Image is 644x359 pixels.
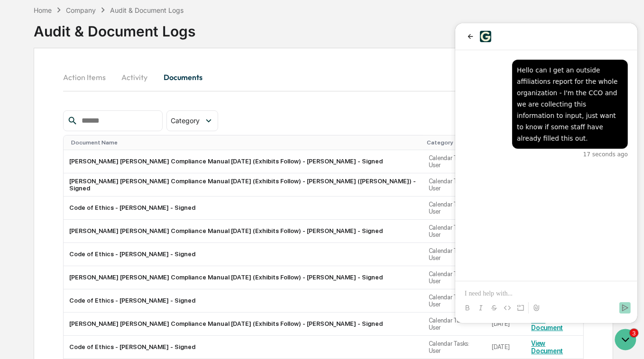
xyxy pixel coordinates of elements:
td: Calendar Tasks: User [423,150,487,173]
td: [PERSON_NAME] [PERSON_NAME] Compliance Manual [DATE] (Exhibits Follow) - [PERSON_NAME] - Signed [64,150,423,173]
div: Audit & Document Logs [110,6,184,14]
button: Documents [156,66,210,89]
td: Code of Ethics - [PERSON_NAME] - Signed [64,289,423,313]
div: Category [427,139,483,146]
td: Code of Ethics - [PERSON_NAME] - Signed [64,197,423,220]
td: Code of Ethics - [PERSON_NAME] - Signed [64,336,423,359]
div: Document Name [71,139,419,146]
td: Calendar Tasks: User [423,243,487,266]
button: Action Items [63,66,113,89]
a: View Document [531,316,563,332]
button: Activity [113,66,156,89]
td: Calendar Tasks: User [423,336,487,359]
td: Calendar Tasks: User [423,266,487,289]
td: [DATE] [486,336,525,359]
div: secondary tabs example [63,66,584,89]
td: [PERSON_NAME] [PERSON_NAME] Compliance Manual [DATE] (Exhibits Follow) - [PERSON_NAME] - Signed [64,266,423,289]
div: Home [34,6,52,14]
iframe: Customer support window [455,23,637,323]
td: [PERSON_NAME] [PERSON_NAME] Compliance Manual [DATE] (Exhibits Follow) - [PERSON_NAME] - Signed [64,220,423,243]
div: Company [66,6,96,14]
td: [PERSON_NAME] [PERSON_NAME] Compliance Manual [DATE] (Exhibits Follow) - [PERSON_NAME] ([PERSON_N... [64,173,423,197]
td: Calendar Tasks: User [423,289,487,313]
iframe: Open customer support [614,328,639,353]
td: Code of Ethics - [PERSON_NAME] - Signed [64,243,423,266]
a: View Document [531,340,563,355]
td: Calendar Tasks: User [423,197,487,220]
td: [DATE] [486,313,525,336]
td: Calendar Tasks: User [423,220,487,243]
td: Calendar Tasks: User [423,313,487,336]
span: Category [171,117,200,125]
div: Audit & Document Logs [34,15,195,40]
td: [PERSON_NAME] [PERSON_NAME] Compliance Manual [DATE] (Exhibits Follow) - [PERSON_NAME] - Signed [64,313,423,336]
td: Calendar Tasks: User [423,173,487,197]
